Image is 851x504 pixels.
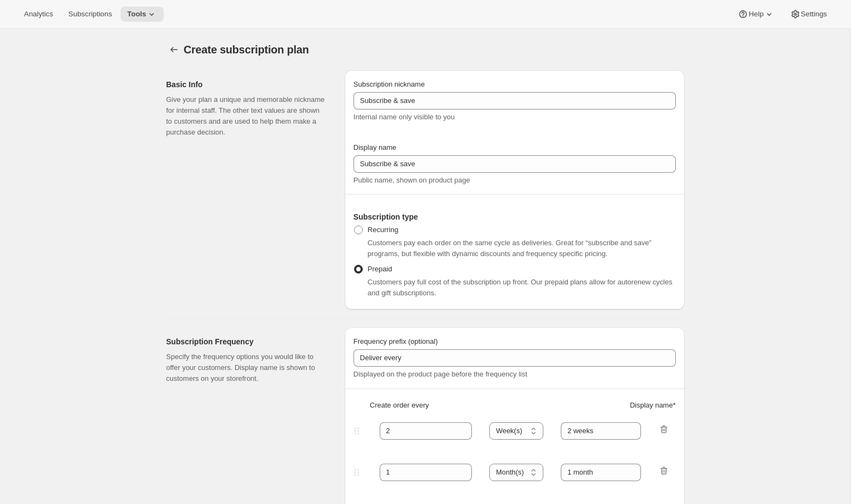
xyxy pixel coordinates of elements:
[561,464,641,481] input: 1 month
[370,400,429,411] span: Create order every
[24,10,53,19] span: Analytics
[166,351,327,384] p: Specify the frequency options you would like to offer your customers. Display name is shown to cu...
[68,10,112,19] span: Subscriptions
[121,7,164,22] button: Tools
[801,10,827,19] span: Settings
[630,400,676,411] span: Display name *
[353,113,455,121] span: Internal name only visible to you
[353,211,676,222] h2: Subscription type
[368,278,673,297] span: Customers pay full cost of the subscription up front. Our prepaid plans allow for autorenew cycle...
[731,7,781,22] button: Help
[166,42,182,57] button: Subscription plans
[353,92,676,110] input: Subscribe & Save
[353,349,676,367] input: Deliver every
[368,226,398,234] span: Recurring
[561,422,641,440] input: 1 month
[748,10,763,19] span: Help
[783,7,834,22] button: Settings
[368,265,392,273] span: Prepaid
[353,155,676,173] input: Subscribe & Save
[166,336,327,347] h2: Subscription Frequency
[166,94,327,138] p: Give your plan a unique and memorable nickname for internal staff. The other text values are show...
[127,10,146,19] span: Tools
[353,337,438,345] span: Frequency prefix (optional)
[353,176,470,184] span: Public name, shown on product page
[166,79,327,90] h2: Basic Info
[368,239,651,258] span: Customers pay each order on the same cycle as deliveries. Great for “subscribe and save” programs...
[62,7,118,22] button: Subscriptions
[17,7,59,22] button: Analytics
[353,143,397,151] span: Display name
[184,44,309,56] span: Create subscription plan
[353,80,425,88] span: Subscription nickname
[353,370,528,378] span: Displayed on the product page before the frequency list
